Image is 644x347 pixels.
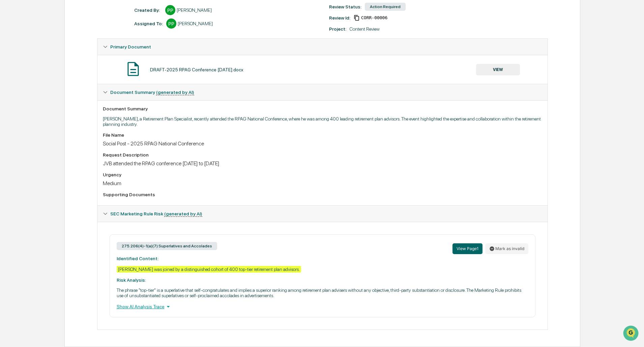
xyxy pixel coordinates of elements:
[97,84,548,100] div: Document Summary (generated by AI)
[156,90,194,95] u: (generated by AI)
[13,150,42,157] span: Data Lookup
[103,132,542,138] div: File Name
[150,67,243,72] div: DRAFT-2025 RPAG Conference [DATE].docx
[476,64,520,75] button: VIEW
[97,100,548,205] div: Document Summary (generated by AI)
[4,148,45,160] a: 🔎Data Lookup
[110,44,151,49] span: Primary Document
[117,256,158,261] strong: Identified Content:
[103,152,542,158] div: Request Description
[7,85,18,96] img: Jack Rasmussen
[350,26,380,32] div: Content Review
[178,21,213,26] div: [PERSON_NAME]
[134,21,163,26] div: Assigned To:
[105,73,123,81] button: See all
[103,180,542,186] div: Medium
[60,110,74,115] span: [DATE]
[117,266,301,273] div: [PERSON_NAME] was joined by a distinguished cohort of 400 top-tier retirement plan advisors.
[56,92,58,97] span: •
[4,135,46,147] a: 🖐️Preclearance
[7,75,45,80] div: Past conversations
[622,325,641,343] iframe: Open customer support
[21,92,55,97] span: [PERSON_NAME]
[97,222,548,329] div: Document Summary (generated by AI)
[7,138,12,144] div: 🖐️
[7,14,123,25] p: How can we help?
[365,3,406,11] div: Action Required
[164,211,202,217] u: (generated by AI)
[103,106,542,111] div: Document Summary
[97,55,548,84] div: Primary Document
[165,5,175,15] div: PP
[103,140,542,147] div: Social Post - 2025 RPAG National Conference
[361,15,387,21] span: ecedf973-f509-4d66-82ee-613d31e814fc
[7,103,18,114] img: Pintip Perdun
[56,110,58,115] span: •
[97,206,548,222] div: SEC Marketing Rule Risk (generated by AI)
[177,7,212,13] div: [PERSON_NAME]
[13,92,19,97] img: 1746055101610-c473b297-6a78-478c-a979-82029cc54cd1
[97,39,548,55] div: Primary Document
[46,135,86,147] a: 🗄️Attestations
[103,192,542,197] div: Supporting Documents
[13,138,43,144] span: Preclearance
[166,19,176,29] div: PP
[7,151,12,157] div: 🔎
[67,167,82,172] span: Pylon
[56,138,84,144] span: Attestations
[30,51,111,58] div: Start new chat
[103,116,542,127] p: [PERSON_NAME], a Retirement Plan Specialist, recently attended the RPAG National Conference, wher...
[103,160,542,167] div: JVB attended the RPAG conference [DATE] to [DATE]
[115,54,123,62] button: Start new chat
[14,51,26,64] img: 8933085812038_c878075ebb4cc5468115_72.jpg
[117,287,528,298] p: The phrase "top-tier" is a superlative that self-congratulates and implies a superior ranking amo...
[60,92,74,97] span: [DATE]
[485,243,528,254] button: Mark as invalid
[134,7,162,13] div: Created By: ‎ ‎
[117,303,528,310] div: Show AI Analysis Trace
[7,51,19,64] img: 1746055101610-c473b297-6a78-478c-a979-82029cc54cd1
[30,58,93,64] div: We're available if you need us!
[117,242,217,250] div: 275.206(4)-1(a)(7) Superlatives and Accolades
[329,4,361,9] div: Review Status:
[117,277,146,283] strong: Risk Analysis:
[48,167,82,172] a: Powered byPylon
[125,61,142,77] img: Document Icon
[49,138,54,144] div: 🗄️
[110,90,194,95] span: Document Summary
[329,15,350,21] div: Review Id:
[329,26,346,32] div: Project:
[452,243,482,254] button: View Page1
[21,110,55,115] span: [PERSON_NAME]
[110,211,202,216] span: SEC Marketing Rule Risk
[103,172,542,177] div: Urgency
